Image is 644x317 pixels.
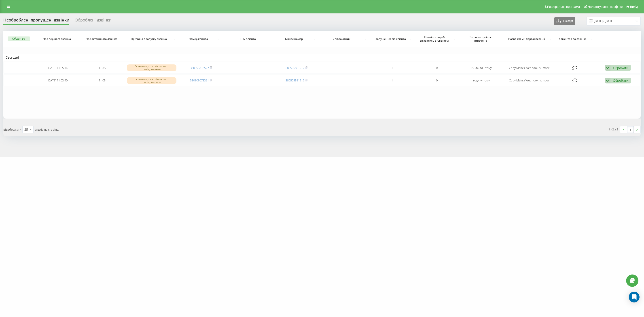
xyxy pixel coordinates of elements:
a: 380955818527 [190,66,209,70]
span: Відображати [3,128,21,132]
span: рядків на сторінці [35,128,59,132]
div: Обробити [613,66,628,70]
span: Налаштування профілю [588,5,623,9]
td: 0 [414,62,459,74]
div: Скинуто під час вітального повідомлення [127,77,176,84]
span: Реферальна програма [547,5,580,9]
span: Пропущених від клієнта [372,37,408,41]
span: Як довго дзвінок втрачено [463,35,500,42]
span: Назва схеми переадресації [506,37,548,41]
button: Обрати всі [8,36,30,41]
span: Час останнього дзвінка [84,37,120,41]
td: [DATE] 11:35:14 [35,62,80,74]
td: 19 хвилин тому [459,62,504,74]
td: Copy Main з Webhook number [504,74,555,86]
span: Час першого дзвінка [39,37,76,41]
div: Необроблені пропущені дзвінки [3,18,69,25]
span: Причина пропуску дзвінка [127,37,172,41]
div: 1 - 2 з 2 [608,127,618,132]
button: Експорт [554,17,575,25]
td: 11:03 [80,74,125,86]
span: Номер клієнта [181,37,217,41]
td: 11:35 [80,62,125,74]
span: Співробітник [321,37,363,41]
a: 1 [627,126,634,133]
td: Сьогодні [3,54,641,61]
td: 1 [370,74,415,86]
td: [DATE] 11:03:40 [35,74,80,86]
a: 380505851212 [286,78,304,82]
div: Оброблені дзвінки [75,18,111,25]
a: 380505851212 [286,66,304,70]
span: Вихід [630,5,638,9]
td: 1 [370,62,415,74]
span: ПІБ Клієнта [228,37,270,41]
td: Copy Main з Webhook number [504,62,555,74]
td: годину тому [459,74,504,86]
span: Коментар до дзвінка [557,37,590,41]
td: 0 [414,74,459,86]
div: Скинуто під час вітального повідомлення [127,64,176,71]
div: Обробити [613,78,628,83]
span: Бізнес номер [276,37,313,41]
div: Open Intercom Messenger [629,292,640,302]
a: 380505073391 [190,78,209,82]
span: Кількість спроб зв'язатись з клієнтом [417,35,453,42]
div: 25 [24,127,28,132]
